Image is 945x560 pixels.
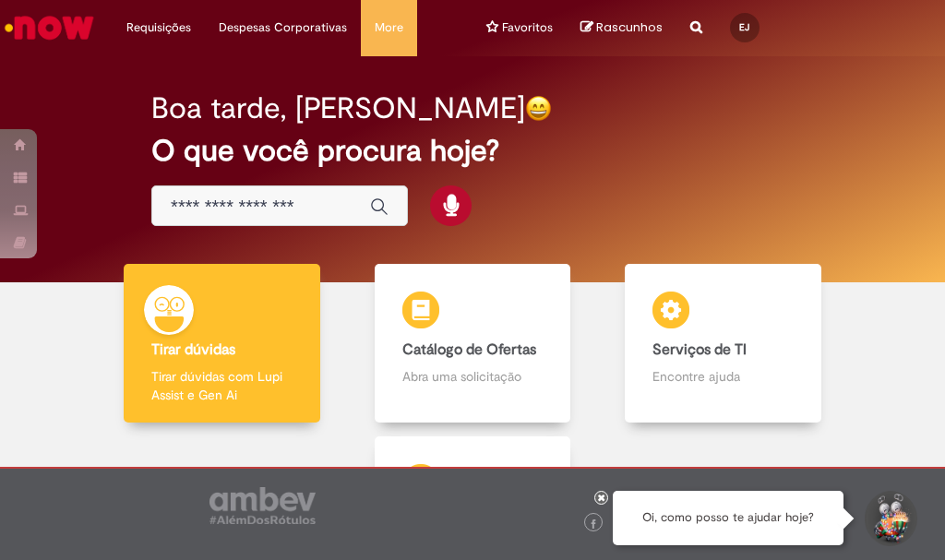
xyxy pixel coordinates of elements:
[598,264,848,423] a: Serviços de TI Encontre ajuda
[151,135,794,167] h2: O que você procura hoje?
[375,18,403,37] span: More
[580,18,663,36] a: No momento, sua lista de rascunhos tem 0 Itens
[151,92,525,125] h2: Boa tarde, [PERSON_NAME]
[151,367,292,404] p: Tirar dúvidas com Lupi Assist e Gen Ai
[502,18,553,37] span: Favoritos
[402,340,536,359] b: Catálogo de Ofertas
[219,18,347,37] span: Despesas Corporativas
[209,487,316,524] img: logo_footer_ambev_rotulo_gray.png
[596,18,663,36] span: Rascunhos
[151,340,235,359] b: Tirar dúvidas
[347,264,597,423] a: Catálogo de Ofertas Abra uma solicitação
[652,340,747,359] b: Serviços de TI
[525,95,552,122] img: happy-face.png
[652,367,793,386] p: Encontre ajuda
[97,264,347,423] a: Tirar dúvidas Tirar dúvidas com Lupi Assist e Gen Ai
[126,18,191,37] span: Requisições
[589,519,598,529] img: logo_footer_facebook.png
[862,491,917,546] button: Iniciar Conversa de Suporte
[739,21,749,33] span: EJ
[2,9,97,46] img: ServiceNow
[613,491,843,545] div: Oi, como posso te ajudar hoje?
[402,367,543,386] p: Abra uma solicitação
